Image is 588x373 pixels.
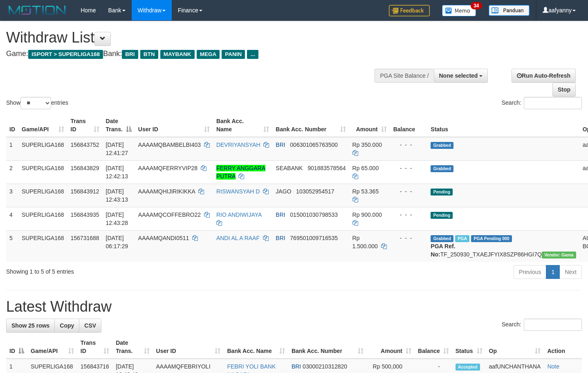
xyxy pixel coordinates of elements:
img: Button%20Memo.svg [442,5,476,16]
td: SUPERLIGA168 [18,230,67,262]
td: 5 [6,230,18,262]
span: Rp 53.365 [352,188,379,195]
td: TF_250930_TXAEJFYIX8SZP86HGI7Q [427,230,579,262]
div: - - - [393,164,424,172]
div: - - - [393,141,424,149]
td: SUPERLIGA168 [18,160,67,184]
th: Status: activate to sort column ascending [452,335,486,359]
span: Rp 1.500.000 [352,235,378,249]
span: MEGA [197,50,220,59]
span: CSV [84,322,96,329]
span: [DATE] 12:41:27 [106,142,128,156]
th: Amount: activate to sort column ascending [367,335,415,359]
span: Copy [60,322,74,329]
h1: Latest Withdraw [6,299,582,315]
span: AAAAMQFERRYVIP28 [138,165,197,171]
span: BRI [292,363,301,370]
span: AAAAMQANDI0511 [138,235,189,241]
img: MOTION_logo.png [6,4,68,16]
th: Game/API: activate to sort column ascending [27,335,77,359]
span: Pending [431,189,453,195]
span: 34 [471,2,482,9]
a: RIO ANDIWIJAYA [216,211,262,218]
span: Copy 015001030798533 to clipboard [290,211,338,218]
span: Grabbed [431,235,453,242]
span: Rp 350.000 [352,142,382,148]
th: Bank Acc. Number: activate to sort column ascending [288,335,367,359]
span: ISPORT > SUPERLIGA168 [28,50,103,59]
a: 1 [546,265,560,279]
th: Date Trans.: activate to sort column descending [103,114,135,137]
span: Copy 769501009716535 to clipboard [290,235,338,241]
label: Search: [502,319,582,331]
th: Bank Acc. Number: activate to sort column ascending [272,114,349,137]
span: MAYBANK [160,50,195,59]
a: FERRY ANGGARA PUTRA [216,165,265,180]
div: - - - [393,234,424,242]
span: Copy 03000210312820 to clipboard [303,363,347,370]
div: - - - [393,211,424,219]
td: 3 [6,184,18,207]
img: Feedback.jpg [389,5,430,16]
th: ID: activate to sort column descending [6,335,27,359]
b: PGA Ref. No: [431,243,455,258]
span: AAAAMQHIJIRIKIKKA [138,188,195,195]
span: AAAAMQBAMBELBI403 [138,142,201,148]
span: PANIN [222,50,245,59]
span: Pending [431,212,453,219]
span: BTN [140,50,158,59]
label: Search: [502,97,582,109]
span: 156731688 [71,235,99,241]
span: Copy 006301065763500 to clipboard [290,142,338,148]
a: CSV [79,319,101,333]
div: Showing 1 to 5 of 5 entries [6,264,239,276]
th: User ID: activate to sort column ascending [153,335,224,359]
span: Grabbed [431,142,453,149]
td: 1 [6,137,18,161]
th: Balance: activate to sort column ascending [415,335,452,359]
a: Show 25 rows [6,319,55,333]
a: RISWANSYAH D [216,188,260,195]
span: 156843752 [71,142,99,148]
span: Marked by aafromsomean [455,235,469,242]
span: AAAAMQCOFFEBRO22 [138,211,201,218]
span: None selected [439,72,478,79]
a: Previous [514,265,546,279]
label: Show entries [6,97,68,109]
th: Op: activate to sort column ascending [486,335,544,359]
th: Bank Acc. Name: activate to sort column ascending [224,335,288,359]
a: Next [559,265,582,279]
span: Vendor URL: https://trx31.1velocity.biz [542,252,576,258]
span: Rp 900.000 [352,211,382,218]
h1: Withdraw List [6,29,384,46]
th: ID [6,114,18,137]
th: Date Trans.: activate to sort column ascending [112,335,153,359]
td: 2 [6,160,18,184]
span: BRI [276,235,285,241]
span: BRI [276,211,285,218]
span: 156843935 [71,211,99,218]
span: PGA Pending [471,235,512,242]
a: Copy [54,319,79,333]
span: SEABANK [276,165,303,171]
span: Copy 103052954517 to clipboard [296,188,334,195]
th: Trans ID: activate to sort column ascending [77,335,112,359]
h4: Game: Bank: [6,50,384,58]
span: [DATE] 12:42:13 [106,165,128,180]
span: Accepted [456,364,480,371]
th: User ID: activate to sort column ascending [135,114,213,137]
a: ANDI AL A RAAF [216,235,260,241]
span: BRI [122,50,138,59]
span: [DATE] 12:43:28 [106,211,128,226]
th: Status [427,114,579,137]
td: 4 [6,207,18,230]
span: ... [247,50,258,59]
span: [DATE] 06:17:29 [106,235,128,249]
span: JAGO [276,188,291,195]
select: Showentries [20,97,51,109]
a: Note [547,363,559,370]
td: SUPERLIGA168 [18,137,67,161]
div: - - - [393,187,424,195]
td: SUPERLIGA168 [18,184,67,207]
th: Game/API: activate to sort column ascending [18,114,67,137]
